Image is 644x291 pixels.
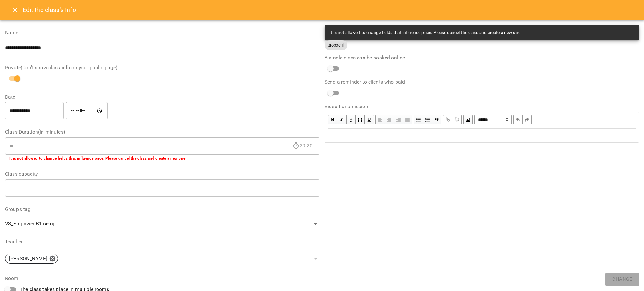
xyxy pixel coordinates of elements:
[423,115,432,124] button: OL
[356,115,365,124] button: Monospace
[5,239,319,244] label: Teacher
[463,115,473,124] button: Image
[9,255,47,262] p: [PERSON_NAME]
[414,115,423,124] button: UL
[8,3,23,18] button: Close
[23,5,76,15] h6: Edit the class's Info
[9,156,186,161] b: It is not allowed to change fields that influence price. Please cancel the class and create a new...
[365,115,374,124] button: Underline
[5,65,319,70] label: Private(Don't show class info on your public page)
[385,115,394,124] button: Align Center
[443,115,452,124] button: Link
[325,42,347,48] span: Дорослі
[5,254,58,264] div: [PERSON_NAME]
[325,129,638,142] div: Edit text
[5,219,319,229] div: VS_Empower B1 вечір
[5,172,319,177] label: Class capacity
[474,115,512,124] select: Block type
[523,115,532,124] button: Redo
[432,115,441,124] button: Blockquote
[5,276,319,281] label: Room
[375,115,385,124] button: Align Left
[325,55,639,60] label: A single class can be booked online
[347,115,356,124] button: Strikethrough
[452,115,462,124] button: Remove Link
[5,207,319,212] label: Group's tag
[513,115,523,124] button: Undo
[330,27,522,38] div: It is not allowed to change fields that influence price. Please cancel the class and create a new...
[403,115,412,124] button: Align Justify
[394,115,403,124] button: Align Right
[325,80,639,85] label: Send a reminder to clients who paid
[5,252,319,266] div: [PERSON_NAME]
[328,115,337,124] button: Bold
[5,30,319,35] label: Name
[5,129,319,135] label: Class Duration(in minutes)
[5,95,319,100] label: Date
[474,115,512,124] span: Normal
[325,104,639,109] label: Video transmission
[337,115,347,124] button: Italic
